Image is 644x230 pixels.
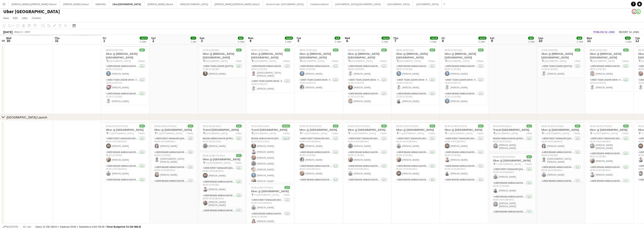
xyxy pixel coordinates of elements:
[92,0,109,8] button: SAMSUNG
[413,0,442,8] button: [GEOGRAPHIC_DATA]
[307,0,332,8] button: Conference Board
[3,16,9,20] span: View
[32,16,41,20] span: Comms
[20,15,29,21] a: Jobs
[35,225,141,228] div: Salary $1 392 240.31 + Expenses $0.00 + Subsistence $120 763.92 =
[263,0,307,8] button: Share A Coke - [GEOGRAPHIC_DATA]
[617,29,641,35] button: Revert 31 jobs
[13,16,18,20] span: Edit
[60,0,92,8] button: [PERSON_NAME]'s Board
[2,225,19,229] button: Budgeted
[144,0,177,8] button: [PERSON_NAME]'s Board
[30,15,43,21] a: Comms
[11,15,19,21] a: Edit
[6,115,47,119] div: [GEOGRAPHIC_DATA] Launch
[6,225,18,228] span: Budgeted
[636,9,641,14] app-user-avatar: Andy Husen
[109,0,144,8] button: Uber [GEOGRAPHIC_DATA]
[13,30,23,33] span: Week 31
[332,0,384,8] button: [GEOGRAPHIC_DATA]/[GEOGRAPHIC_DATA]
[22,16,28,20] span: Jobs
[106,225,141,228] span: Total Budgeted $1 513 004.23
[3,8,60,15] h1: Uber [GEOGRAPHIC_DATA]
[25,30,30,33] div: AEST
[632,9,637,14] app-user-avatar: Nesia Effendi
[384,0,413,8] button: [GEOGRAPHIC_DATA]
[592,29,616,35] button: Publish 31 jobs
[177,0,211,8] button: UBER [GEOGRAPHIC_DATA]
[2,15,11,21] a: View
[22,225,32,228] span: All jobs
[8,0,60,8] button: [PERSON_NAME] & [PERSON_NAME]'s Board
[211,0,263,8] button: [PERSON_NAME] & [PERSON_NAME]'s Board
[3,30,13,34] div: [DATE]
